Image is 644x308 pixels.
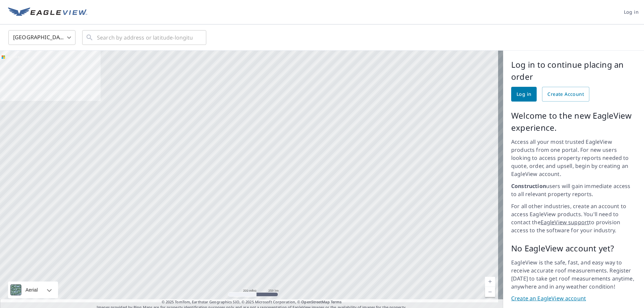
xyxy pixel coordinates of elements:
div: [GEOGRAPHIC_DATA] [8,28,75,47]
a: Current Level 5, Zoom In [485,277,495,287]
span: © 2025 TomTom, Earthstar Geographics SIO, © 2025 Microsoft Corporation, © [162,299,342,305]
strong: Construction [511,182,546,190]
a: Create Account [542,87,589,102]
input: Search by address or latitude-longitude [97,28,193,47]
div: Aerial [23,282,40,298]
p: Log in to continue placing an order [511,59,636,83]
p: Welcome to the new EagleView experience. [511,110,636,134]
img: EV Logo [8,7,87,17]
div: Aerial [8,282,58,298]
p: users will gain immediate access to all relevant property reports. [511,182,636,198]
a: Current Level 5, Zoom Out [485,287,495,297]
span: Log in [517,90,531,99]
span: Create Account [547,90,584,99]
a: Log in [511,87,537,102]
span: Log in [624,8,639,16]
a: Terms [331,299,342,304]
a: EagleView support [541,219,589,226]
a: Create an EagleView account [511,295,636,302]
p: EagleView is the safe, fast, and easy way to receive accurate roof measurements. Register [DATE] ... [511,258,636,291]
p: No EagleView account yet? [511,242,636,254]
p: For all other industries, create an account to access EagleView products. You'll need to contact ... [511,202,636,234]
p: Access all your most trusted EagleView products from one portal. For new users looking to access ... [511,138,636,178]
a: OpenStreetMap [301,299,329,304]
